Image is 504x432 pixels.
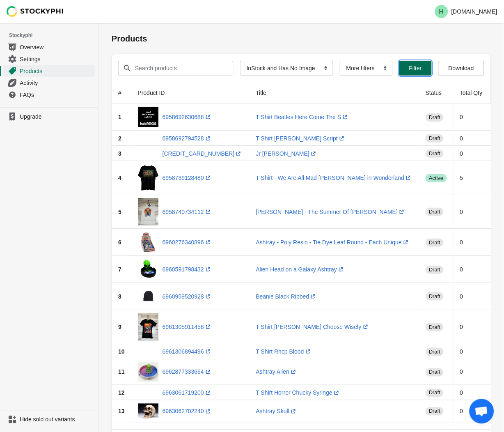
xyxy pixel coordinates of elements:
[426,266,444,274] span: draft
[3,53,95,65] a: Settings
[454,310,489,344] td: 0
[454,344,489,359] td: 0
[138,404,158,419] img: 501734.jpg
[138,363,158,382] img: 1110990101.jpg
[118,114,121,120] span: 1
[426,239,444,247] span: draft
[435,5,448,18] span: Avatar with initials H
[118,408,125,415] span: 13
[118,266,121,273] span: 7
[454,359,489,386] td: 0
[20,79,93,87] span: Activity
[426,389,444,397] span: draft
[3,89,95,101] a: FAQs
[426,174,447,182] span: active
[256,348,312,355] a: T Shirt Rhcp Blood(opens a new window)
[20,55,93,63] span: Settings
[256,114,349,120] a: T Shirt Beatles Here Come The S(opens a new window)
[454,283,489,310] td: 0
[118,150,121,157] span: 3
[163,114,212,120] a: 6958692630688(opens a new window)
[9,31,98,39] span: Stockyphi
[256,369,298,375] a: Ashtray Alien(opens a new window)
[163,266,212,273] a: 6960591798432(opens a new window)
[426,368,444,377] span: draft
[454,256,489,283] td: 0
[20,416,93,424] span: Hide sold out variants
[163,348,212,355] a: 6961306894496(opens a new window)
[454,400,489,423] td: 0
[451,8,497,15] p: [DOMAIN_NAME]
[163,324,212,330] a: 6961305911456(opens a new window)
[3,414,95,425] a: Hide sold out variants
[138,259,158,280] img: 502563.jpg
[163,293,212,300] a: 6960959520928(opens a new window)
[454,82,489,103] th: Total Qty
[135,61,219,76] input: Search products
[454,103,489,131] td: 0
[426,407,444,416] span: draft
[256,408,298,415] a: Ashtray Skull(opens a new window)
[131,82,250,103] th: Product ID
[118,135,121,142] span: 2
[256,324,369,330] a: T Shirt [PERSON_NAME] Choose Wisely(opens a new window)
[20,43,93,51] span: Overview
[118,390,125,396] span: 12
[454,385,489,400] td: 0
[163,390,212,396] a: 6963061719200(opens a new window)
[256,239,410,246] a: Ashtray - Poly Resin - Tie Dye Leaf Round - Each Unique(opens a new window)
[426,113,444,122] span: draft
[118,369,125,375] span: 11
[163,209,212,215] a: 6958740734112(opens a new window)
[426,323,444,331] span: draft
[256,293,317,300] a: Beanie Black Ribbed(opens a new window)
[454,229,489,256] td: 0
[256,390,340,396] a: T Shirt Horror Chucky Syringe(opens a new window)
[426,348,444,356] span: draft
[138,107,158,127] img: missingphoto_7a24dcec-e92d-412d-8321-cee5b0539024.png
[138,198,158,226] img: image_de5f00f6-9874-42ea-bcb3-67a83f16a68c.jpg
[7,6,64,17] img: Stockyphi
[118,175,121,181] span: 4
[438,61,484,76] button: Download
[163,239,212,246] a: 6960276340896(opens a new window)
[426,208,444,216] span: draft
[419,82,453,103] th: Status
[163,369,212,375] a: 6962877333664(opens a new window)
[399,61,432,76] button: Filter
[163,175,212,181] a: 6958739128480(opens a new window)
[112,82,131,103] th: #
[138,164,158,192] img: 500298.png
[409,65,422,71] span: Filter
[3,111,95,122] a: Upgrade
[3,65,95,77] a: Products
[249,82,419,103] th: Title
[454,161,489,195] td: 5
[454,146,489,161] td: 0
[118,209,121,215] span: 5
[20,91,93,99] span: FAQs
[256,209,406,215] a: [PERSON_NAME] - The Summer Of [PERSON_NAME](opens a new window)
[138,286,158,307] img: 502747.png
[256,175,412,181] a: T Shirt - We Are All Mad [PERSON_NAME] in Wonderland(opens a new window)
[426,149,444,158] span: draft
[138,313,158,341] img: image_34fcfe6c-a03d-4fd4-b16b-d63a27655cdf.jpg
[454,131,489,146] td: 0
[256,266,345,273] a: Alien Head on a Galaxy Ashtray(opens a new window)
[470,399,494,424] div: Open chat
[426,292,444,301] span: draft
[118,348,125,355] span: 10
[118,324,121,330] span: 9
[118,293,121,300] span: 8
[3,77,95,89] a: Activity
[20,113,93,121] span: Upgrade
[163,408,212,415] a: 6963062702240(opens a new window)
[256,135,346,142] a: T Shirt [PERSON_NAME] Script(opens a new window)
[138,232,158,253] img: 503899.jpg
[3,41,95,53] a: Overview
[118,239,121,246] span: 6
[256,150,318,157] a: Jr [PERSON_NAME](opens a new window)
[432,3,501,20] button: Avatar with initials H[DOMAIN_NAME]
[449,65,474,71] span: Download
[20,67,93,75] span: Products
